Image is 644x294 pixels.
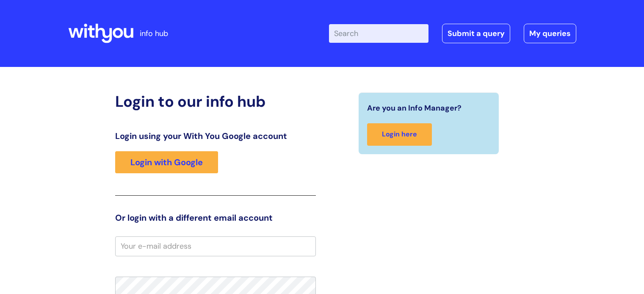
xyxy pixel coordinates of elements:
[367,101,462,115] span: Are you an Info Manager?
[115,213,316,223] h3: Or login with a different email account
[329,24,428,43] input: Search
[115,151,218,173] a: Login with Google
[115,131,316,141] h3: Login using your With You Google account
[115,92,316,111] h2: Login to our info hub
[140,27,168,40] p: info hub
[115,236,316,256] input: Your e-mail address
[442,24,510,43] a: Submit a query
[524,24,576,43] a: My queries
[367,123,432,146] a: Login here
